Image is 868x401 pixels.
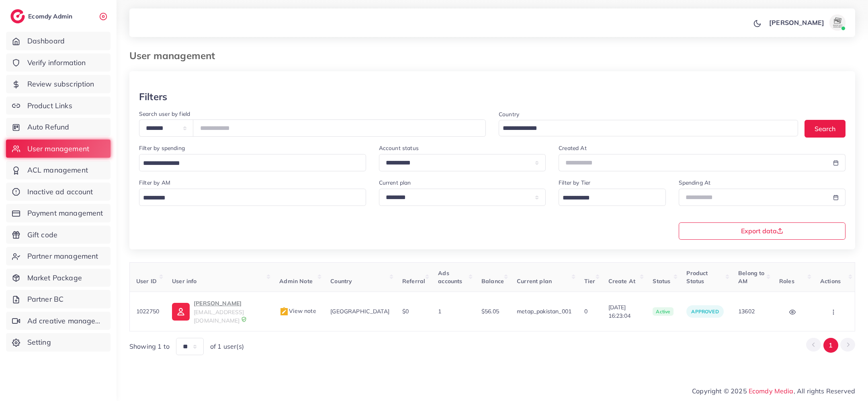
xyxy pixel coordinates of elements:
img: avatar [829,14,845,31]
span: Export data [741,228,783,234]
input: Search for option [560,192,655,204]
a: User management [6,140,111,158]
span: Product Status [686,269,708,285]
a: logoEcomdy Admin [10,9,74,23]
span: Tier [584,278,596,285]
span: Admin Note [279,278,313,285]
span: Gift code [27,230,57,240]
label: Created At [559,144,587,152]
span: active [653,307,674,316]
a: Product Links [6,97,111,115]
span: Create At [608,278,635,285]
ul: Pagination [806,338,855,353]
label: Filter by spending [139,144,185,152]
a: Ecomdy Media [749,387,794,395]
input: Search for option [140,192,356,204]
label: Filter by Tier [559,179,590,187]
img: 9CAL8B2pu8EFxCJHYAAAAldEVYdGRhdGU6Y3JlYXRlADIwMjItMTItMDlUMDQ6NTg6MzkrMDA6MDBXSlgLAAAAJXRFWHRkYXR... [241,317,247,322]
span: User ID [136,278,157,285]
span: $56.05 [481,308,499,315]
input: Search for option [140,157,356,170]
span: Review subscription [27,79,94,89]
a: Partner management [6,247,111,265]
a: [PERSON_NAME][EMAIL_ADDRESS][DOMAIN_NAME] [172,298,266,325]
a: Payment management [6,204,111,222]
a: Auto Refund [6,118,111,136]
span: [GEOGRAPHIC_DATA] [330,308,389,315]
div: Search for option [139,154,366,171]
a: Gift code [6,226,111,244]
button: Search [805,120,845,137]
label: Country [499,110,519,118]
div: Search for option [559,189,665,206]
span: metap_pakistan_001 [517,308,571,315]
span: of 1 user(s) [210,342,244,351]
a: Partner BC [6,290,111,308]
label: Spending At [679,179,711,187]
span: approved [691,308,719,315]
label: Search user by field [139,110,190,118]
button: Go to page 1 [823,338,838,353]
h2: Ecomdy Admin [28,12,74,20]
span: Setting [27,337,51,348]
span: 0 [584,308,588,315]
span: $0 [402,308,409,315]
img: logo [10,9,25,23]
span: [DATE] 16:23:04 [608,303,640,320]
span: Copyright © 2025 [692,386,855,396]
img: ic-user-info.36bf1079.svg [172,303,190,321]
span: , All rights Reserved [794,386,855,396]
h3: Filters [139,91,167,103]
span: Dashboard [27,36,65,46]
a: Verify information [6,53,111,72]
img: admin_note.cdd0b510.svg [279,307,289,317]
span: Ads accounts [438,269,462,285]
span: Partner BC [27,294,64,304]
label: Current plan [379,179,411,187]
span: Market Package [27,273,82,283]
span: 13602 [738,308,755,315]
span: Country [330,278,352,285]
span: Partner management [27,251,98,261]
span: Inactive ad account [27,187,93,197]
span: Status [653,278,670,285]
span: Verify information [27,58,86,68]
div: Search for option [499,120,798,136]
a: Ad creative management [6,312,111,330]
span: Referral [402,278,425,285]
h3: User management [129,50,221,62]
a: Setting [6,333,111,352]
span: [EMAIL_ADDRESS][DOMAIN_NAME] [194,308,244,324]
span: 1022750 [136,308,159,315]
span: 1 [438,308,441,315]
input: Search for option [500,122,788,135]
span: Ad creative management [27,316,104,326]
a: [PERSON_NAME]avatar [765,14,849,31]
span: Payment management [27,208,103,218]
div: Search for option [139,189,366,206]
label: Account status [379,144,419,152]
a: Review subscription [6,75,111,93]
span: User info [172,278,197,285]
a: ACL management [6,161,111,179]
span: Actions [820,278,841,285]
a: Inactive ad account [6,183,111,201]
span: View note [279,307,316,315]
span: Current plan [517,278,552,285]
span: Roles [779,278,794,285]
span: Showing 1 to [129,342,170,351]
a: Market Package [6,269,111,287]
p: [PERSON_NAME] [194,298,266,308]
button: Export data [679,222,846,240]
a: Dashboard [6,32,111,50]
span: Product Links [27,101,72,111]
label: Filter by AM [139,179,170,187]
span: Auto Refund [27,122,70,132]
span: Balance [481,278,504,285]
p: [PERSON_NAME] [769,18,824,27]
span: ACL management [27,165,88,175]
span: Belong to AM [738,269,764,285]
span: User management [27,144,89,154]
